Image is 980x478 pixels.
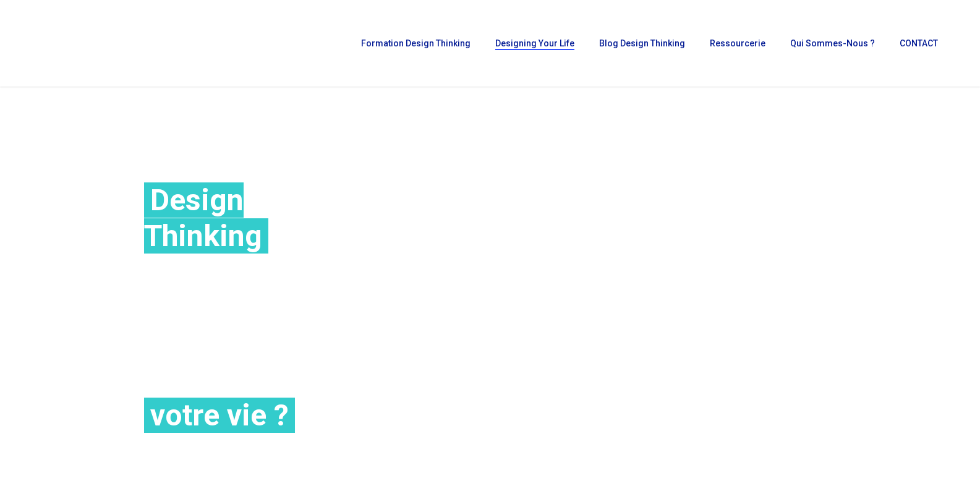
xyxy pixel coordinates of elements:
a: CONTACT [893,39,944,48]
span: Ressourcerie [710,38,765,48]
a: Designing Your Life [489,39,581,48]
h2: Et si vous utilisiez le pour travailler sur le plus important de tous les projets : [144,111,378,433]
a: Blog Design Thinking [593,39,691,48]
span: Designing Your Life [495,38,574,48]
span: votre vie ? [144,398,295,433]
span: CONTACT [900,38,938,48]
span: Qui sommes-nous ? [790,38,875,48]
span: Design Thinking [144,182,268,254]
a: Formation Design Thinking [355,39,477,48]
img: French Future Academy [17,19,148,68]
span: Blog Design Thinking [599,38,685,48]
span: Formation Design Thinking [361,38,471,48]
a: Qui sommes-nous ? [784,39,881,48]
a: Ressourcerie [704,39,772,48]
